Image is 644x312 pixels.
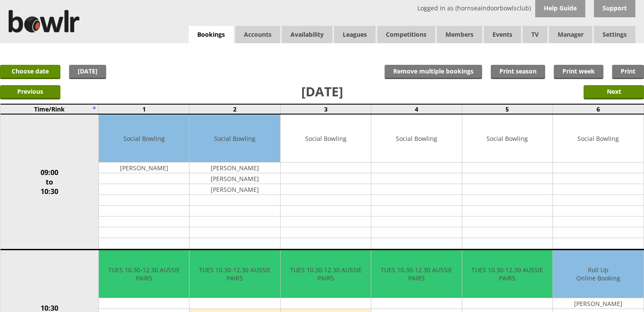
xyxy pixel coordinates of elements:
[553,104,644,114] td: 6
[281,115,371,162] td: Social Bowling
[371,104,462,114] td: 4
[0,104,99,114] td: Time/Rink
[0,114,99,250] td: 09:00 to 10:30
[462,104,552,114] td: 5
[462,250,552,298] td: TUES 10.30-12.30 AUSSIE PAIRS
[523,26,547,43] span: TV
[371,250,461,298] td: TUES 10.30-12.30 AUSSIE PAIRS
[612,65,644,79] a: Print
[484,26,521,43] a: Events
[334,26,376,43] a: Leagues
[462,115,552,162] td: Social Bowling
[553,250,643,298] td: Roll Up Online Booking
[549,26,592,43] span: Manager
[99,162,189,173] td: [PERSON_NAME]
[189,250,280,298] td: TUES 10.30-12.30 AUSSIE PAIRS
[189,104,280,114] td: 2
[189,184,280,195] td: [PERSON_NAME]
[553,115,643,162] td: Social Bowling
[377,26,435,43] a: Competitions
[282,26,332,43] a: Availability
[437,26,482,43] span: Members
[189,26,234,44] a: Bookings
[189,115,280,162] td: Social Bowling
[99,115,189,162] td: Social Bowling
[235,26,280,43] span: Accounts
[99,104,189,114] td: 1
[491,65,545,79] a: Print season
[99,250,189,298] td: TUES 10.30-12.30 AUSSIE PAIRS
[584,85,644,99] input: Next
[69,65,106,79] a: [DATE]
[385,65,482,79] input: Remove multiple bookings
[189,173,280,184] td: [PERSON_NAME]
[594,26,635,43] span: Settings
[553,298,643,309] td: [PERSON_NAME]
[554,65,603,79] a: Print week
[281,250,371,298] td: TUES 10.30-12.30 AUSSIE PAIRS
[371,115,461,162] td: Social Bowling
[280,104,371,114] td: 3
[189,162,280,173] td: [PERSON_NAME]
